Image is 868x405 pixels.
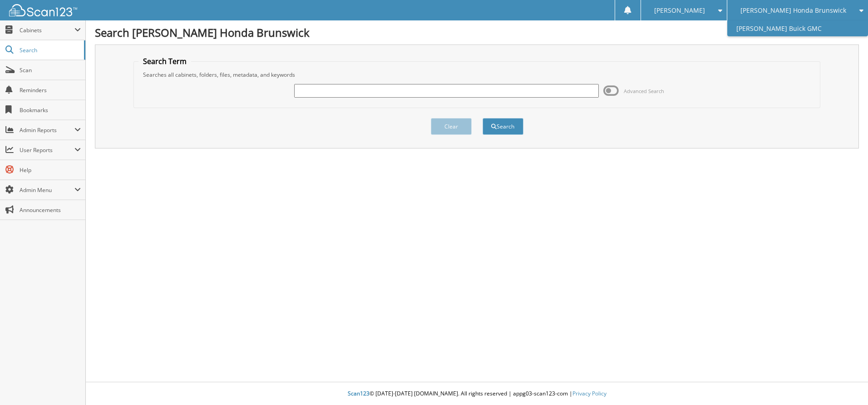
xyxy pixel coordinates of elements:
[20,206,81,214] span: Announcements
[20,146,74,154] span: User Reports
[20,26,74,34] span: Cabinets
[138,71,815,79] div: Searches all cabinets, folders, files, metadata, and keywords
[654,8,705,13] span: [PERSON_NAME]
[727,20,868,36] a: [PERSON_NAME] Buick GMC
[431,118,472,135] button: Clear
[86,383,868,405] div: © [DATE]-[DATE] [DOMAIN_NAME]. All rights reserved | appg03-scan123-com |
[740,8,846,13] span: [PERSON_NAME] Honda Brunswick
[20,166,81,174] span: Help
[483,118,523,135] button: Search
[20,46,79,54] span: Search
[20,186,74,194] span: Admin Menu
[624,88,664,94] span: Advanced Search
[348,390,370,397] span: Scan123
[20,126,74,134] span: Admin Reports
[20,86,81,94] span: Reminders
[9,4,77,16] img: scan123-logo-white.svg
[20,106,81,114] span: Bookmarks
[20,66,81,74] span: Scan
[138,56,191,66] legend: Search Term
[572,390,607,397] a: Privacy Policy
[95,25,859,40] h1: Search [PERSON_NAME] Honda Brunswick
